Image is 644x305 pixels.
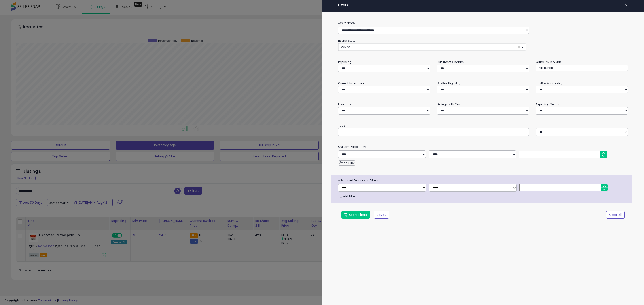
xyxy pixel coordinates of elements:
small: Listing State [338,39,355,42]
span: × [518,45,521,49]
small: Without Min & Max [536,60,561,64]
button: All Listings [536,65,628,71]
small: BuyBox Availability [536,81,562,85]
button: Clear All [606,211,625,219]
small: Repricing Method [536,102,561,106]
small: Current Listed Price [338,81,364,85]
small: BuyBox Eligibility [437,81,460,85]
small: Repricing [338,60,352,64]
label: Apply Preset: [335,20,631,25]
h4: Filters [338,3,628,7]
small: Fulfillment Channel [437,60,464,64]
button: Apply Filters [341,211,370,219]
small: Customizable Filters [335,144,631,149]
button: Save [374,211,389,219]
button: Active × [338,43,526,51]
span: Active [341,45,350,48]
span: Advanced Diagnostic Filters [335,178,632,183]
span: All Listings [539,66,553,70]
small: Tags [335,123,631,128]
button: Add Filter [339,194,356,199]
small: Inventory [338,102,351,106]
button: Add Filter [338,160,355,166]
button: × [623,2,630,8]
small: Listings with Cost [437,102,462,106]
span: × [625,2,628,8]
